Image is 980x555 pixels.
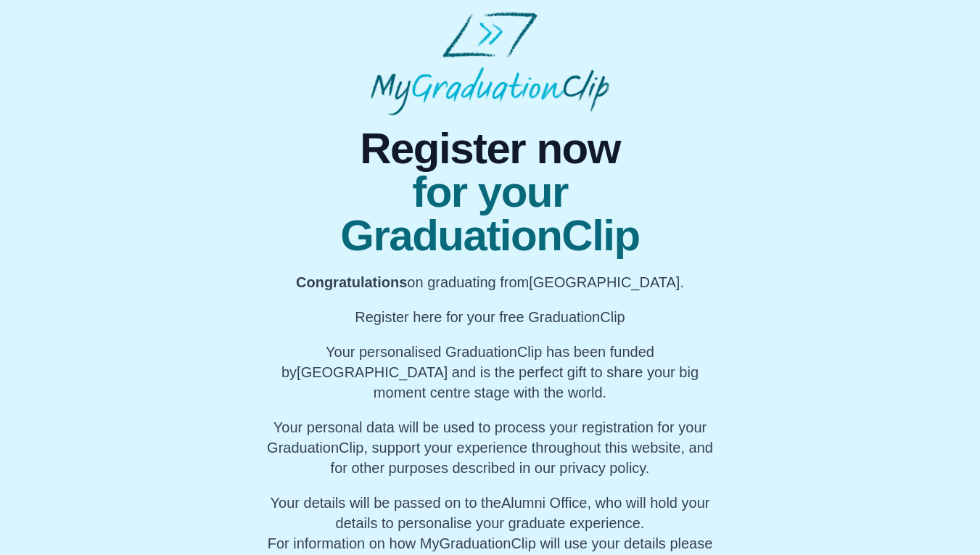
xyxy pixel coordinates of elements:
[263,272,718,292] p: on graduating from [GEOGRAPHIC_DATA].
[263,170,718,258] span: for your GraduationClip
[263,307,718,327] p: Register here for your free GraduationClip
[263,342,718,403] p: Your personalised GraduationClip has been funded by [GEOGRAPHIC_DATA] and is the perfect gift to ...
[371,12,610,115] img: MyGraduationClip
[263,127,718,170] span: Register now
[296,274,407,290] b: Congratulations
[263,417,718,478] p: Your personal data will be used to process your registration for your GraduationClip, support you...
[271,495,710,531] span: Your details will be passed on to the , who will hold your details to personalise your graduate e...
[501,495,588,511] span: Alumni Office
